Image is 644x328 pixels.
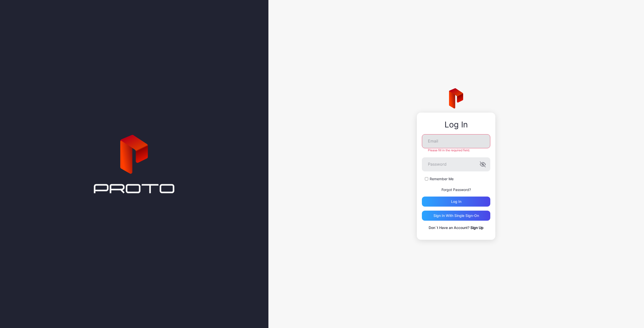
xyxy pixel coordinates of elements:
div: Please fill in the required field. [422,148,490,152]
button: Log in [422,197,490,207]
label: Remember Me [430,176,454,181]
input: Email [422,134,490,148]
div: Log In [422,120,490,129]
div: Sign in With Single Sign-On [433,214,479,218]
a: Sign Up [470,225,484,230]
div: Log in [451,200,461,204]
p: Don`t Have an Account? [422,225,490,231]
button: Sign in With Single Sign-On [422,211,490,221]
input: Password [422,157,490,171]
button: Password [480,161,486,167]
a: Forgot Password? [441,188,471,192]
